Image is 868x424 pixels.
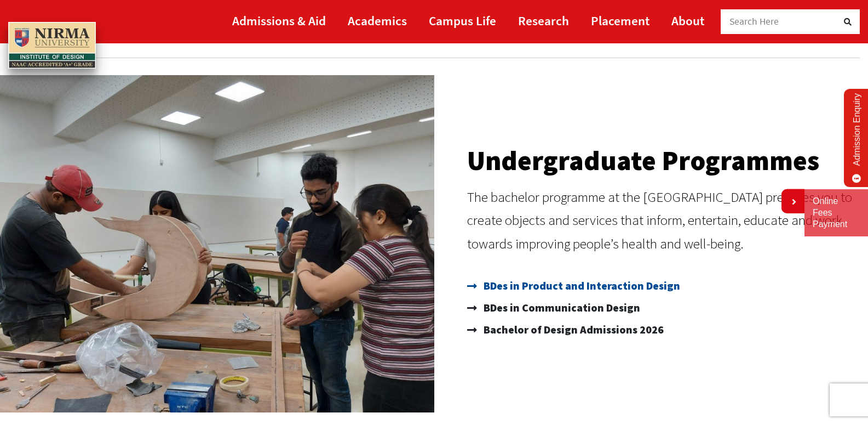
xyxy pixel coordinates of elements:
a: Research [518,8,569,33]
p: The bachelor programme at the [GEOGRAPHIC_DATA] prepares you to create objects and services that ... [467,185,858,256]
img: main_logo [8,22,96,69]
a: About [671,8,704,33]
a: BDes in Product and Interaction Design [467,275,858,297]
span: BDes in Communication Design [481,297,640,319]
span: BDes in Product and Interaction Design [481,275,680,297]
span: Search Here [729,15,779,27]
a: BDes in Communication Design [467,297,858,319]
a: Academics [348,8,407,33]
a: Admissions & Aid [232,8,326,33]
a: Placement [591,8,649,33]
span: Bachelor of Design Admissions 2026 [481,319,664,341]
h2: Undergraduate Programmes [467,147,858,174]
a: Online Fees Payment [813,196,860,230]
a: Campus Life [429,8,496,33]
a: Bachelor of Design Admissions 2026 [467,319,858,341]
